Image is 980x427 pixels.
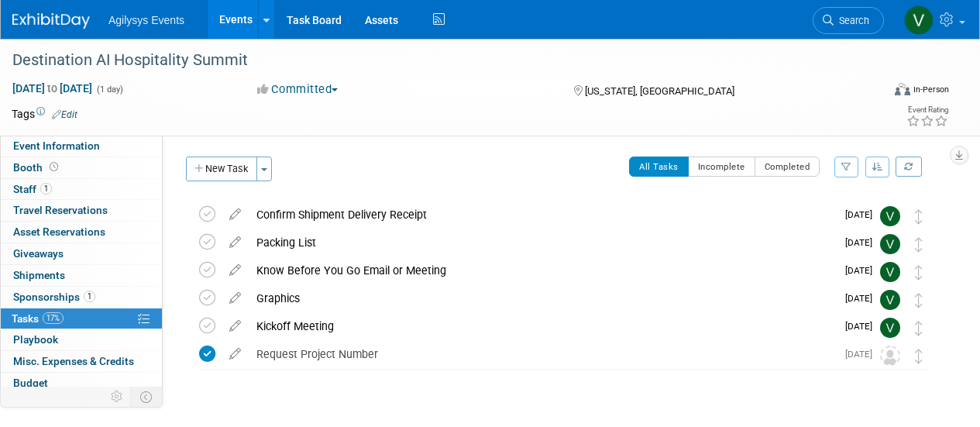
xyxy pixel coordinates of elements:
span: Shipments [13,269,65,281]
a: edit [222,236,249,250]
i: Move task [915,265,923,280]
span: [DATE] [845,293,880,304]
button: All Tasks [629,157,689,177]
span: Search [834,15,869,26]
span: 1 [40,183,52,195]
i: Move task [915,321,923,336]
span: [DATE] [845,321,880,332]
a: Budget [1,373,162,394]
a: Search [813,7,884,34]
i: Move task [915,237,923,252]
span: [DATE] [DATE] [12,81,93,95]
span: (1 day) [95,84,123,95]
td: Tags [12,106,77,122]
button: Incomplete [688,157,755,177]
span: [DATE] [845,209,880,220]
a: Edit [52,109,77,120]
a: Shipments [1,265,162,286]
div: Graphics [249,285,836,312]
div: Packing List [249,229,836,256]
span: Staff [13,183,52,195]
img: Vaitiare Munoz [880,262,900,282]
a: Playbook [1,329,162,350]
img: Vaitiare Munoz [880,206,900,226]
i: Move task [915,209,923,224]
a: Staff1 [1,179,162,200]
a: edit [222,347,249,361]
button: Committed [252,81,344,98]
span: Asset Reservations [13,226,105,238]
div: Event Rating [906,106,948,114]
a: Travel Reservations [1,200,162,221]
img: Unassigned [880,346,900,366]
span: Booth [13,161,61,174]
div: Destination AI Hospitality Summit [7,46,869,74]
a: Refresh [896,157,922,177]
button: New Task [186,157,257,181]
img: Vaitiare Munoz [880,318,900,338]
span: Tasks [12,312,64,325]
a: edit [222,319,249,333]
span: Booth not reserved yet [46,161,61,173]
div: Know Before You Go Email or Meeting [249,257,836,284]
span: Agilysys Events [108,14,184,26]
span: [DATE] [845,237,880,248]
span: 1 [84,291,95,302]
a: Booth [1,157,162,178]
a: Event Information [1,136,162,157]
span: 17% [43,312,64,324]
div: Event Format [812,81,949,104]
i: Move task [915,293,923,308]
img: Format-Inperson.png [895,83,910,95]
img: Vaitiare Munoz [904,5,934,35]
span: Sponsorships [13,291,95,303]
button: Completed [755,157,820,177]
img: Vaitiare Munoz [880,234,900,254]
a: edit [222,263,249,277]
a: Giveaways [1,243,162,264]
a: Sponsorships1 [1,287,162,308]
img: Vaitiare Munoz [880,290,900,310]
span: [DATE] [845,349,880,360]
td: Personalize Event Tab Strip [104,387,131,407]
span: Budget [13,377,48,389]
span: Event Information [13,139,100,152]
span: Misc. Expenses & Credits [13,355,134,367]
img: ExhibitDay [12,13,90,29]
div: Kickoff Meeting [249,313,836,339]
span: Travel Reservations [13,204,108,216]
span: Giveaways [13,247,64,260]
div: Request Project Number [249,341,836,367]
a: Asset Reservations [1,222,162,243]
td: Toggle Event Tabs [131,387,163,407]
i: Move task [915,349,923,363]
span: [DATE] [845,265,880,276]
span: to [45,82,60,95]
span: Playbook [13,333,58,346]
span: [US_STATE], [GEOGRAPHIC_DATA] [585,85,734,97]
a: Tasks17% [1,308,162,329]
a: edit [222,208,249,222]
div: In-Person [913,84,949,95]
div: Confirm Shipment Delivery Receipt [249,201,836,228]
a: edit [222,291,249,305]
a: Misc. Expenses & Credits [1,351,162,372]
